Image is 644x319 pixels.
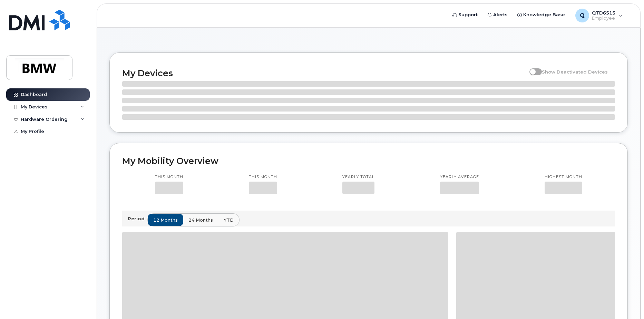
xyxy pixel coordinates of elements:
[249,174,277,180] p: This month
[188,217,213,223] span: 24 months
[440,174,479,180] p: Yearly average
[224,217,234,223] span: YTD
[128,215,147,222] p: Period
[122,68,526,78] h2: My Devices
[342,174,374,180] p: Yearly total
[545,174,582,180] p: Highest month
[529,65,535,71] input: Show Deactivated Devices
[155,174,183,180] p: This month
[122,156,615,166] h2: My Mobility Overview
[542,69,608,75] span: Show Deactivated Devices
